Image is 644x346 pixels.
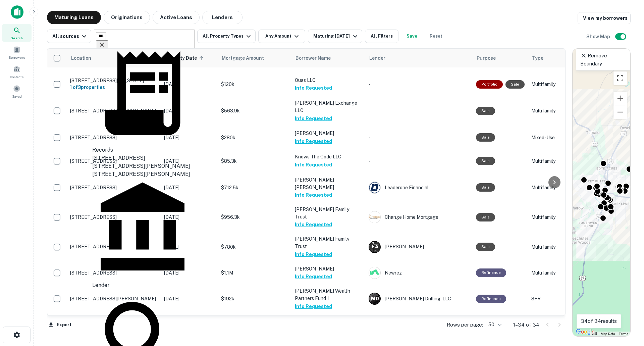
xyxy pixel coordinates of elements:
p: [STREET_ADDRESS][PERSON_NAME] [70,108,157,114]
button: Active Loans [153,11,200,24]
p: $192k [221,295,288,302]
a: Contacts [2,63,32,81]
div: Sale [476,133,495,142]
p: $712.5k [221,184,288,191]
th: Mortgage Amount [218,49,291,67]
p: $85.3k [221,157,288,165]
button: Info Requested [295,302,332,310]
p: Multifamily [531,107,565,114]
p: [STREET_ADDRESS] [70,135,157,141]
p: Multifamily [531,184,565,191]
button: Keyboard shortcuts [592,332,597,335]
p: Multifamily [531,243,565,251]
th: Location [67,49,161,67]
h6: 1 of 3 properties [70,84,157,91]
p: SFR [531,295,565,302]
button: Info Requested [295,250,332,258]
p: 34 of 34 results [581,317,617,325]
span: Location [71,54,91,62]
p: Quas LLC [295,77,362,84]
button: Info Requested [295,84,332,92]
p: $956.3k [221,213,288,221]
th: Borrower Name [291,49,365,67]
div: This loan purpose was for refinancing [476,268,506,277]
p: Remove Boundary [580,52,626,67]
p: [PERSON_NAME] Exchange LLC [295,99,362,114]
div: Leaderone Financial [369,182,469,194]
button: Info Requested [295,137,332,145]
p: 1–34 of 34 [513,321,539,329]
button: Zoom in [613,92,627,105]
th: Lender [365,49,473,67]
div: 0 0 [573,49,630,336]
div: Borrowers [2,43,32,61]
p: $280k [221,134,288,141]
div: This loan purpose was for refinancing [476,295,506,303]
div: Sale [476,183,495,192]
div: Maturing [DATE] [313,32,359,40]
button: Info Requested [295,273,332,281]
p: [PERSON_NAME] Family Trust [295,206,362,220]
div: Sale [476,243,495,251]
p: Mixed-Use [531,134,565,141]
p: Knows The Code LLC [295,153,362,160]
button: Originations [104,11,150,24]
img: picture [369,211,380,223]
p: [STREET_ADDRESS] [70,244,157,250]
p: Multifamily [531,157,565,165]
div: [STREET_ADDRESS] [92,154,193,162]
p: [PERSON_NAME] [295,265,362,273]
button: All sources [47,30,91,43]
img: picture [369,182,380,193]
span: Search [11,35,23,41]
p: Multifamily [531,81,565,88]
p: Rows per page: [447,321,483,329]
div: Sale [476,157,495,165]
p: [STREET_ADDRESS] [70,185,157,191]
button: Lenders [202,11,243,24]
span: Records [92,147,113,153]
img: Google [574,328,596,336]
p: [PERSON_NAME] [295,130,362,137]
div: Sale [476,213,495,221]
p: [STREET_ADDRESS] [70,270,157,276]
div: This is a portfolio loan with 3 properties [476,80,503,89]
button: Info Requested [295,114,332,122]
div: [PERSON_NAME] [369,241,469,253]
button: Clear [96,40,108,50]
button: Reset [425,30,447,43]
button: Info Requested [295,161,332,169]
button: Export [47,320,73,330]
p: [STREET_ADDRESS][PERSON_NAME] [70,296,157,302]
div: [STREET_ADDRESS][PERSON_NAME] [92,170,193,178]
img: picture [369,267,380,279]
p: [PERSON_NAME] Wealth Partners Fund 1 [295,287,362,302]
div: 50 [486,320,502,330]
a: Search [2,24,32,42]
span: Contacts [10,74,23,80]
div: Sale [476,107,495,115]
button: All Filters [365,30,398,43]
p: [PERSON_NAME] [PERSON_NAME] [295,176,362,191]
p: [STREET_ADDRESS] [70,214,157,220]
p: - [369,81,469,88]
span: Lender [369,54,385,62]
div: Change Home Mortgage [369,211,469,223]
p: F A [372,243,378,250]
p: Multifamily [531,213,565,221]
span: Purpose [477,54,496,62]
p: M D [371,295,379,302]
p: - [369,134,469,141]
button: Maturing Loans [47,11,101,24]
div: Newrez [369,267,469,279]
th: Type [528,49,568,67]
iframe: Chat Widget [610,271,644,303]
span: Borrowers [9,55,25,60]
div: All sources [52,32,88,40]
button: Maturing [DATE] [308,30,362,43]
a: Saved [2,82,32,100]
